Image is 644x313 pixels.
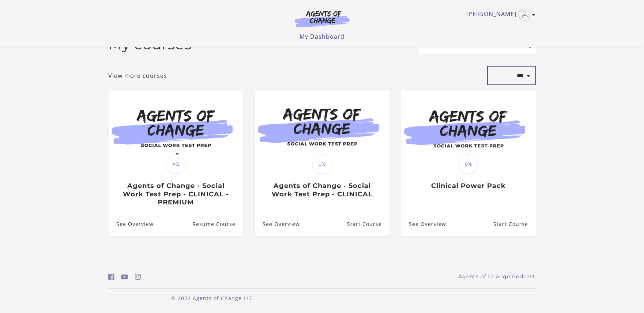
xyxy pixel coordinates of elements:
i: https://www.instagram.com/agentsofchangeprep/ (Open in a new window) [135,274,141,280]
a: Agents of Change - Social Work Test Prep - CLINICAL: See Overview [255,212,300,236]
h3: Clinical Power Pack [409,182,528,190]
a: Agents of Change Podcast [459,273,536,280]
img: Agents of Change Logo [287,10,357,27]
span: 0% [459,154,478,174]
p: © 2022 Agents of Change LLC [109,294,316,302]
a: Agents of Change - Social Work Test Prep - CLINICAL - PREMIUM: Resume Course [192,212,243,236]
a: https://www.instagram.com/agentsofchangeprep/ (Open in a new window) [135,272,141,282]
i: https://www.youtube.com/c/AgentsofChangeTestPrepbyMeaganMitchell (Open in a new window) [121,274,128,280]
span: 4% [166,154,186,174]
a: Agents of Change - Social Work Test Prep - CLINICAL - PREMIUM: See Overview [109,212,154,236]
a: My Dashboard [300,33,344,41]
a: Agents of Change - Social Work Test Prep - CLINICAL: Resume Course [347,212,389,236]
h3: Agents of Change - Social Work Test Prep - CLINICAL [263,182,381,198]
a: Clinical Power Pack: See Overview [401,212,446,236]
a: Clinical Power Pack: Resume Course [493,212,535,236]
a: https://www.youtube.com/c/AgentsofChangeTestPrepbyMeaganMitchell (Open in a new window) [121,272,128,282]
a: https://www.facebook.com/groups/aswbtestprep (Open in a new window) [109,272,115,282]
span: 0% [312,154,332,174]
a: Toggle menu [467,9,532,20]
i: https://www.facebook.com/groups/aswbtestprep (Open in a new window) [109,274,115,280]
a: View more courses [109,71,167,80]
h2: My courses [109,36,192,53]
h3: Agents of Change - Social Work Test Prep - CLINICAL - PREMIUM [116,182,235,207]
